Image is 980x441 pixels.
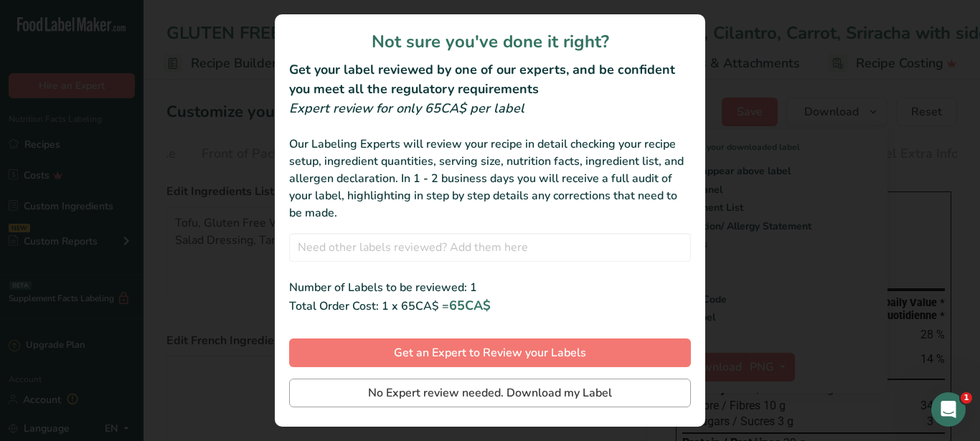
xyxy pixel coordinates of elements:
[289,60,691,99] h2: Get your label reviewed by one of our experts, and be confident you meet all the regulatory requi...
[931,392,966,427] iframe: Intercom live chat
[289,296,691,316] div: Total Order Cost: 1 x 65CA$ =
[289,338,691,367] button: Get an Expert to Review your Labels
[449,297,491,314] span: 65CA$
[289,29,691,54] h1: Not sure you've done it right?
[368,384,612,402] span: No Expert review needed. Download my Label
[289,279,691,296] div: Number of Labels to be reviewed: 1
[289,136,691,222] div: Our Labeling Experts will review your recipe in detail checking your recipe setup, ingredient qua...
[961,392,972,404] span: 1
[289,379,691,407] button: No Expert review needed. Download my Label
[289,99,691,118] div: Expert review for only 65CA$ per label
[289,233,691,262] input: Need other labels reviewed? Add them here
[394,344,586,361] span: Get an Expert to Review your Labels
